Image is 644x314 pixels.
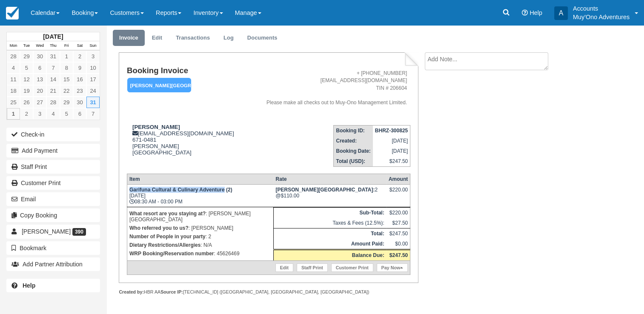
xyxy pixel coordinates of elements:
[60,62,73,74] a: 8
[389,252,408,258] strong: $247.50
[373,136,410,146] td: [DATE]
[274,174,386,184] th: Rate
[86,74,100,85] a: 17
[6,128,100,141] button: Check-in
[276,187,375,193] strong: Hopkins Bay Resort
[129,251,214,257] strong: WRP Booking/Reservation number
[169,30,216,46] a: Transactions
[386,174,410,184] th: Amount
[119,289,418,295] div: HBR AA [TECHNICAL_ID] ([GEOGRAPHIC_DATA], [GEOGRAPHIC_DATA], [GEOGRAPHIC_DATA])
[274,218,386,228] td: Taxes & Fees (12.5%):
[334,146,373,156] th: Booking Date:
[119,289,144,294] strong: Created by:
[573,4,630,13] p: Accounts
[129,242,200,248] strong: Dietary Restrictions/Allergies
[129,211,206,217] strong: What resort are you staying at?
[386,239,410,250] td: $0.00
[129,232,271,241] p: : 2
[20,41,33,51] th: Tue
[129,241,271,249] p: : N/A
[129,225,189,231] strong: Who referred you to us?
[6,160,100,174] a: Staff Print
[6,225,100,238] a: [PERSON_NAME] 390
[33,62,46,74] a: 6
[73,108,86,120] a: 6
[73,74,86,85] a: 16
[7,85,20,97] a: 18
[375,128,408,134] strong: BHRZ-300825
[331,263,373,272] a: Customer Print
[33,97,46,108] a: 27
[33,51,46,62] a: 30
[46,85,60,97] a: 21
[86,97,100,108] a: 31
[20,62,33,74] a: 5
[241,30,284,46] a: Documents
[377,263,408,272] a: Pay Now
[274,228,386,239] th: Total:
[129,224,271,232] p: : [PERSON_NAME]
[20,97,33,108] a: 26
[60,85,73,97] a: 22
[6,208,100,222] button: Copy Booking
[129,234,206,240] strong: Number of People in your party
[127,174,273,184] th: Item
[46,51,60,62] a: 31
[129,187,232,193] strong: Garifuna Cultural & Culinary Adventure (2)
[132,124,180,130] strong: [PERSON_NAME]
[297,263,328,272] a: Staff Print
[146,30,169,46] a: Edit
[113,30,145,46] a: Invoice
[60,74,73,85] a: 15
[86,108,100,120] a: 7
[46,108,60,120] a: 4
[6,144,100,157] button: Add Payment
[160,289,183,294] strong: Source IP:
[7,62,20,74] a: 4
[86,41,100,51] th: Sun
[127,78,191,93] em: [PERSON_NAME][GEOGRAPHIC_DATA]
[129,209,271,224] p: : [PERSON_NAME][GEOGRAPHIC_DATA]
[20,85,33,97] a: 19
[373,146,410,156] td: [DATE]
[33,74,46,85] a: 13
[23,282,35,289] b: Help
[127,124,246,166] div: [EMAIL_ADDRESS][DOMAIN_NAME] 671-0481 [PERSON_NAME] [GEOGRAPHIC_DATA]
[20,108,33,120] a: 2
[217,30,240,46] a: Log
[6,176,100,190] a: Customer Print
[386,207,410,218] td: $220.00
[7,97,20,108] a: 25
[60,41,73,51] th: Fri
[33,108,46,120] a: 3
[127,66,246,75] h1: Booking Invoice
[86,85,100,97] a: 24
[386,218,410,228] td: $27.50
[275,263,293,272] a: Edit
[86,51,100,62] a: 3
[334,156,373,167] th: Total (USD):
[554,6,568,20] div: A
[386,228,410,239] td: $247.50
[60,51,73,62] a: 1
[334,136,373,146] th: Created:
[20,51,33,62] a: 29
[60,97,73,108] a: 29
[274,249,386,260] th: Balance Due:
[7,108,20,120] a: 1
[127,184,273,207] td: [DATE] 08:30 AM - 03:00 PM
[573,13,630,21] p: Muy'Ono Adventures
[129,249,271,258] p: : 45626469
[43,33,63,40] strong: [DATE]
[86,62,100,74] a: 10
[72,228,86,236] span: 390
[6,192,100,206] button: Email
[281,193,299,199] span: $110.00
[73,41,86,51] th: Sat
[274,184,386,207] td: 2 @
[334,125,373,136] th: Booking ID:
[7,51,20,62] a: 28
[127,77,188,93] a: [PERSON_NAME][GEOGRAPHIC_DATA]
[530,9,542,16] span: Help
[522,10,528,16] i: Help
